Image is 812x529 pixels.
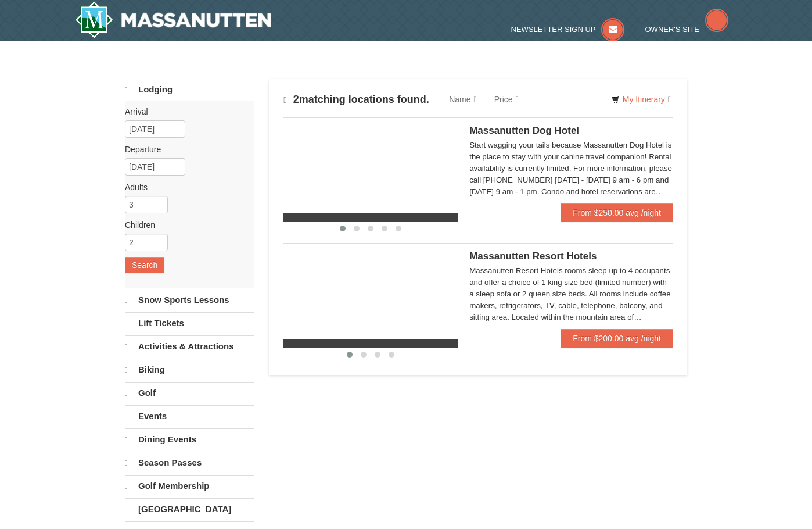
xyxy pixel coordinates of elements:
[125,144,246,155] label: Departure
[125,452,254,474] a: Season Passes
[469,265,673,323] div: Massanutten Resort Hotels rooms sleep up to 4 occupants and offer a choice of 1 king size bed (li...
[125,382,254,404] a: Golf
[511,25,625,34] a: Newsletter Sign Up
[561,203,673,222] a: From $250.00 avg /night
[469,140,673,198] div: Start wagging your tails because Massanutten Dog Hotel is the place to stay with your canine trav...
[125,181,246,193] label: Adults
[75,1,271,38] img: Massanutten Resort Logo
[125,289,254,311] a: Snow Sports Lessons
[604,91,678,108] a: My Itinerary
[561,329,673,348] a: From $200.00 avg /night
[645,25,729,34] a: Owner's Site
[125,257,164,273] button: Search
[469,125,579,136] span: Massanutten Dog Hotel
[645,25,700,34] span: Owner's Site
[469,251,597,262] span: Massanutten Resort Hotels
[125,106,246,117] label: Arrival
[486,88,527,111] a: Price
[75,1,271,38] a: Massanutten Resort
[125,359,254,381] a: Biking
[125,79,254,101] a: Lodging
[125,219,246,231] label: Children
[440,88,485,111] a: Name
[125,335,254,358] a: Activities & Attractions
[125,475,254,497] a: Golf Membership
[125,312,254,334] a: Lift Tickets
[511,25,596,34] span: Newsletter Sign Up
[125,428,254,451] a: Dining Events
[125,498,254,520] a: [GEOGRAPHIC_DATA]
[125,405,254,427] a: Events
